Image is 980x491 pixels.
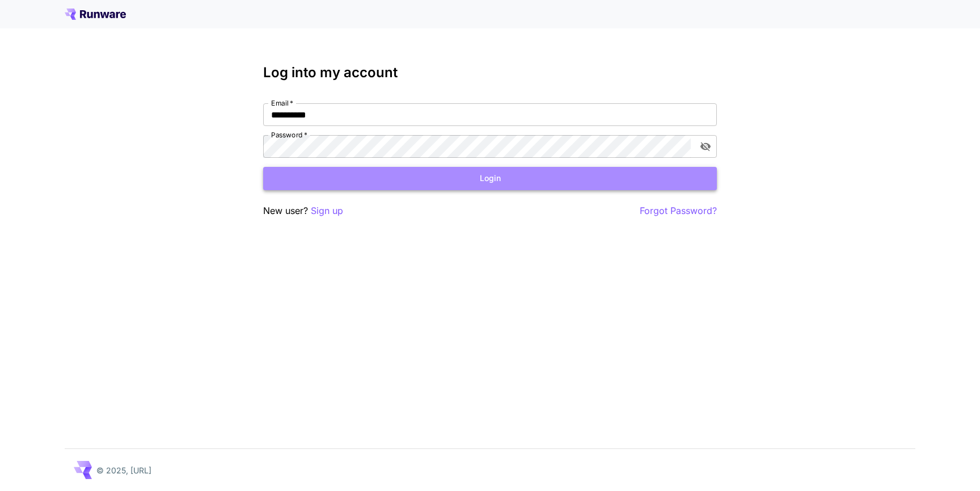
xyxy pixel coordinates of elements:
button: toggle password visibility [695,136,716,157]
p: New user? [263,204,343,218]
label: Email [271,98,293,108]
button: Login [263,167,717,190]
h3: Log into my account [263,65,717,81]
label: Password [271,130,307,140]
p: © 2025, [URL] [96,464,151,476]
button: Forgot Password? [640,204,717,218]
button: Sign up [311,204,343,218]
